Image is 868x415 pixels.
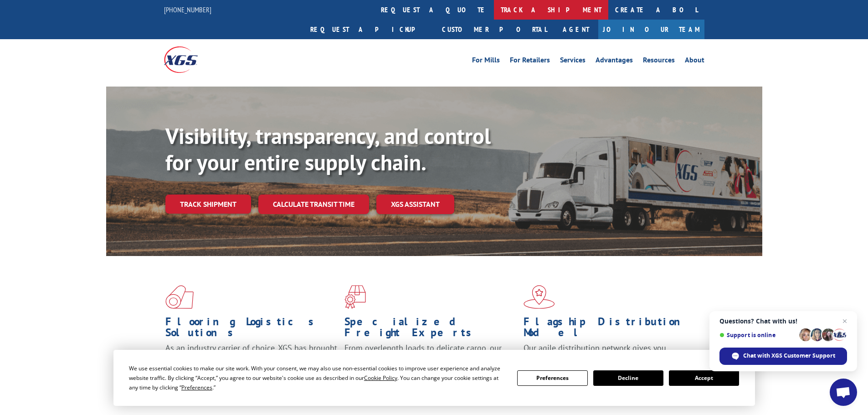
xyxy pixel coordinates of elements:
img: xgs-icon-focused-on-flooring-red [344,285,366,309]
div: We use essential cookies to make our site work. With your consent, we may also use non-essential ... [129,364,506,392]
button: Accept [669,370,739,386]
a: [PHONE_NUMBER] [164,5,211,14]
a: For Retailers [510,56,550,67]
a: XGS ASSISTANT [376,195,454,214]
div: Chat with XGS Customer Support [719,348,847,365]
h1: Flagship Distribution Model [524,316,696,343]
h1: Flooring Logistics Solutions [165,316,338,343]
button: Decline [593,370,663,386]
span: Chat with XGS Customer Support [743,352,835,360]
span: As an industry carrier of choice, XGS has brought innovation and dedication to flooring logistics... [165,343,337,375]
a: Advantages [596,56,633,67]
b: Visibility, transparency, and control for your entire supply chain. [165,122,491,176]
a: About [685,56,704,67]
div: Cookie Consent Prompt [113,350,755,406]
img: xgs-icon-total-supply-chain-intelligence-red [165,285,194,309]
a: Join Our Team [598,20,704,39]
span: Our agile distribution network gives you nationwide inventory management on demand. [524,343,691,364]
a: For Mills [472,56,500,67]
span: Support is online [719,332,796,338]
button: Preferences [517,370,587,386]
span: Questions? Chat with us! [719,318,847,325]
a: Services [560,56,586,67]
p: From overlength loads to delicate cargo, our experienced staff knows the best way to move your fr... [344,343,517,383]
a: Request a pickup [303,20,435,39]
a: Track shipment [165,195,251,214]
a: Customer Portal [435,20,554,39]
div: Open chat [830,379,857,406]
a: Resources [643,56,675,67]
a: Calculate transit time [258,195,369,214]
a: Agent [554,20,598,39]
h1: Specialized Freight Experts [344,316,517,343]
span: Close chat [839,316,850,327]
span: Cookie Policy [364,374,397,382]
img: xgs-icon-flagship-distribution-model-red [524,285,555,309]
span: Preferences [181,384,212,391]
